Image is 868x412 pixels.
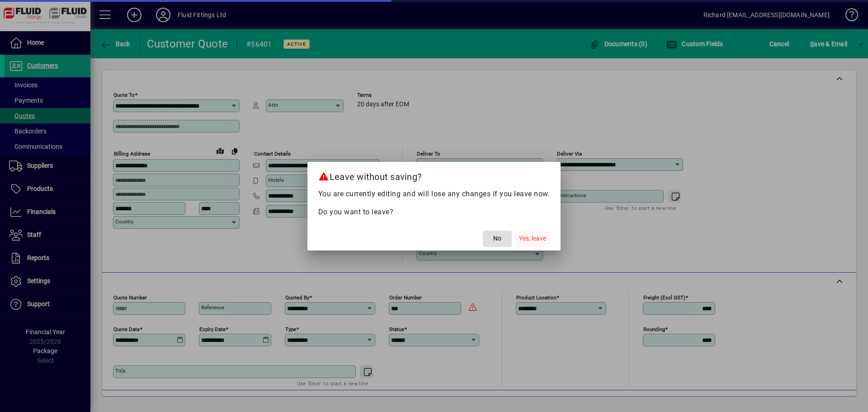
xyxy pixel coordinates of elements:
button: No [483,231,512,247]
h2: Leave without saving? [307,162,561,188]
button: Yes, leave [515,231,550,247]
span: No [493,234,501,243]
p: Do you want to leave? [318,207,550,218]
span: Yes, leave [519,234,546,243]
p: You are currently editing and will lose any changes if you leave now. [318,189,550,199]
